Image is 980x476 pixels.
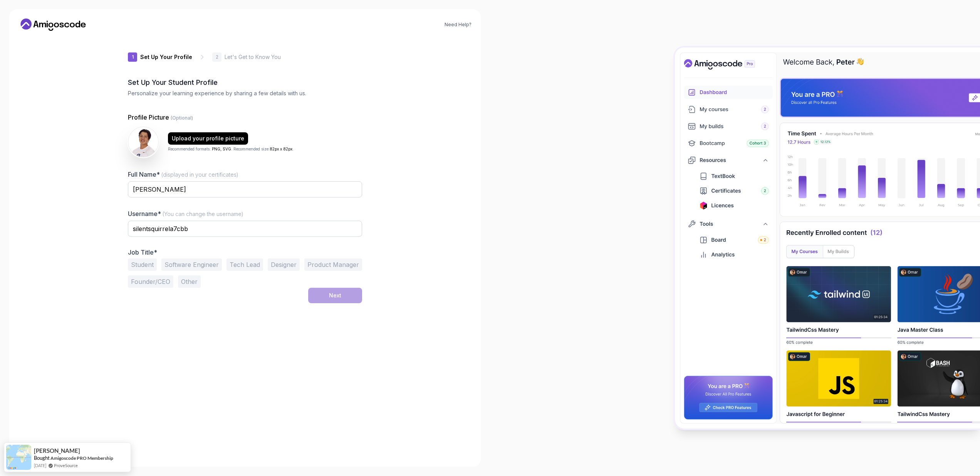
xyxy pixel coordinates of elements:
span: Bought [34,455,50,461]
p: 2 [216,55,218,59]
p: Profile Picture [128,113,362,122]
button: Product Manager [304,258,362,271]
button: Next [308,288,362,303]
a: Amigoscode PRO Membership [50,455,113,461]
a: Home link [18,19,88,31]
div: Next [329,292,341,299]
p: 1 [132,55,134,59]
img: user profile image [128,127,158,157]
button: Student [128,258,157,271]
img: Amigoscode Dashboard [675,47,980,428]
span: (Optional) [171,115,193,121]
button: Founder/CEO [128,275,173,288]
button: Software Engineer [161,258,222,271]
p: Let's Get to Know You [225,53,281,61]
div: Upload your profile picture [172,135,244,142]
button: Upload your profile picture [168,132,248,145]
input: Enter your Full Name [128,181,362,197]
input: Enter your Username [128,221,362,237]
label: Username* [128,210,243,218]
a: Need Help? [445,22,472,28]
p: Recommended formats: . Recommended size: . [168,146,294,152]
a: ProveSource [54,462,78,469]
button: Tech Lead [227,258,263,271]
span: (You can change the username) [163,211,243,217]
span: [DATE] [34,462,46,469]
p: Set Up Your Profile [140,53,192,61]
span: PNG, SVG [212,147,231,151]
p: Job Title* [128,248,362,256]
h2: Set Up Your Student Profile [128,77,362,88]
span: [PERSON_NAME] [34,447,80,454]
span: (displayed in your certificates) [161,171,238,178]
img: provesource social proof notification image [6,445,31,470]
button: Designer [268,258,300,271]
p: Personalize your learning experience by sharing a few details with us. [128,89,362,97]
span: 82px x 82px [270,147,292,151]
label: Full Name* [128,170,238,178]
button: Other [178,275,201,288]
